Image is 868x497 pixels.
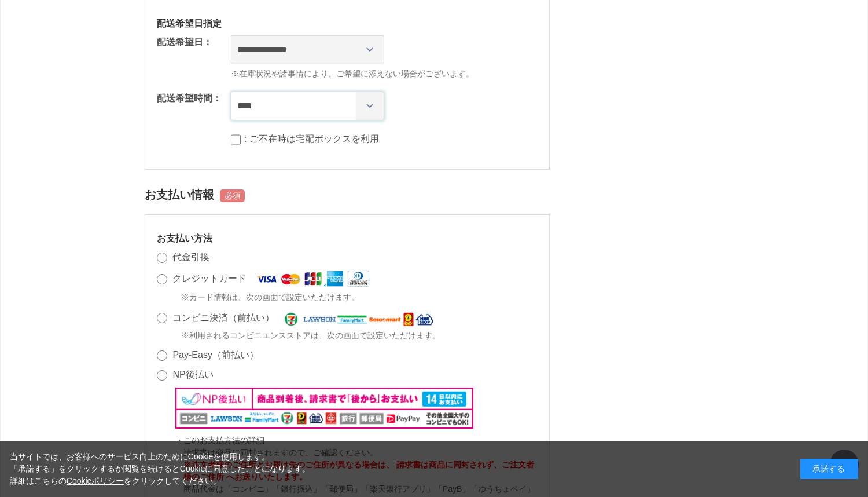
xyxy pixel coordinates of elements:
div: 承諾する [800,459,858,479]
h3: お支払い方法 [157,232,538,244]
h2: お支払い情報 [145,181,550,209]
span: ※利用されるコンビニエンスストアは、次の画面で設定いただけます。 [181,330,440,342]
label: : ご不在時は宅配ボックスを利用 [244,134,379,144]
img: コンビニ決済（前払い） [283,310,435,326]
label: コンビニ決済（前払い） [172,313,274,323]
h3: 配送希望日指定 [157,17,538,30]
dt: 配送希望時間： [157,92,222,105]
label: NP後払い [172,370,213,379]
dt: 配送希望日： [157,35,212,49]
span: ※カード情報は、次の画面で設定いただけます。 [181,291,359,304]
a: Cookieポリシー [67,476,124,485]
div: 当サイトでは、お客様へのサービス向上のためにCookieを使用します。 「承諾する」をクリックするか閲覧を続けるとCookieに同意したことになります。 詳細はこちらの をクリックしてください。 [10,451,311,487]
label: Pay-Easy（前払い） [172,350,258,360]
img: NP後払い [175,388,473,428]
img: クレジットカード [255,270,369,288]
label: 代金引換 [172,252,209,262]
span: ※在庫状況や諸事情により、ご希望に添えない場合がございます。 [231,68,538,80]
label: クレジットカード [172,273,247,283]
